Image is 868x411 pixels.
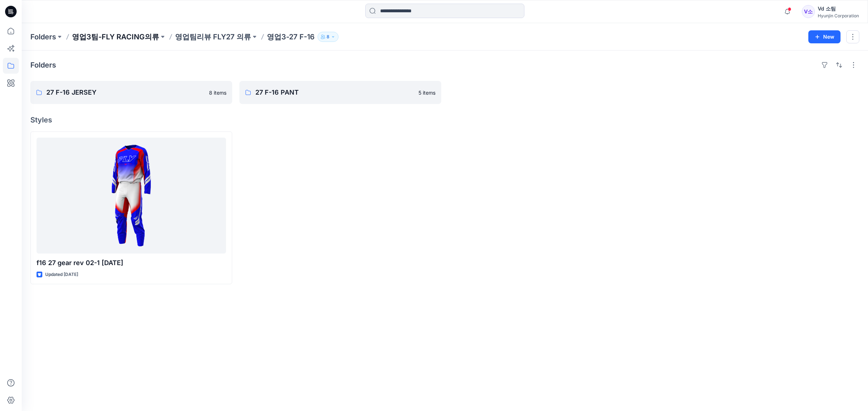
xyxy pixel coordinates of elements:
[818,4,859,13] div: Vd 소팀
[808,30,841,43] button: New
[318,32,339,42] button: 8
[46,87,205,98] p: 27 F-16 JERSEY
[30,32,56,42] a: Folders
[37,138,226,254] a: f16 27 gear rev 02-1 2025.03.24
[72,32,159,42] a: 영업3팀-FLY RACING의류
[239,81,441,104] a: 27 F-16 PANT5 items
[255,87,414,98] p: 27 F-16 PANT
[209,89,226,96] p: 8 items
[30,61,56,69] h4: Folders
[45,271,78,278] p: Updated [DATE]
[175,32,251,42] a: 영업팀리뷰 FLY27 의류
[818,13,859,18] div: Hyunjin Corporation
[802,5,815,18] div: V소
[267,32,315,42] p: 영업3-27 F-16
[30,81,232,104] a: 27 F-16 JERSEY8 items
[37,258,226,268] p: f16 27 gear rev 02-1 [DATE]
[418,89,435,96] p: 5 items
[327,33,329,41] p: 8
[30,116,859,124] h4: Styles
